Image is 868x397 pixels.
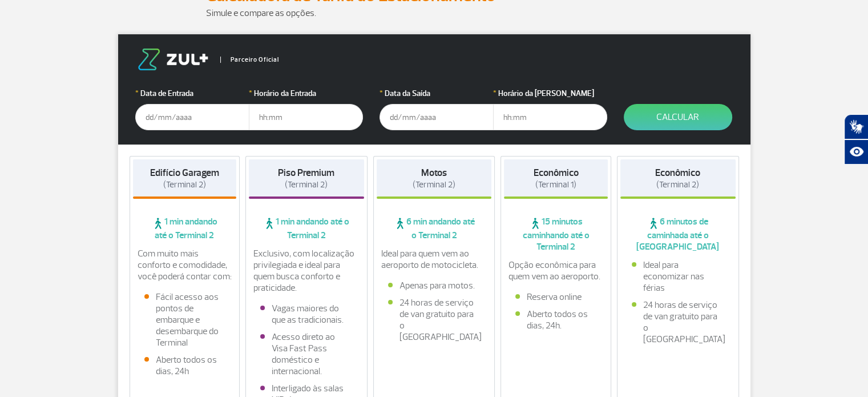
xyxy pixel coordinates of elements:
span: 1 min andando até o Terminal 2 [133,216,237,241]
li: Vagas maiores do que as tradicionais. [260,303,353,326]
span: 15 minutos caminhando até o Terminal 2 [504,216,608,252]
label: Horário da [PERSON_NAME] [493,87,607,99]
strong: Econômico [655,167,700,179]
span: (Terminal 1) [535,179,576,190]
button: Abrir tradutor de língua de sinais. [844,114,868,139]
span: 6 minutos de caminhada até o [GEOGRAPHIC_DATA] [620,216,736,252]
p: Opção econômica para quem vem ao aeroporto. [508,259,603,282]
li: Aberto todos os dias, 24h [144,354,225,377]
label: Horário da Entrada [249,87,363,99]
li: 24 horas de serviço de van gratuito para o [GEOGRAPHIC_DATA] [632,299,724,345]
button: Abrir recursos assistivos. [844,139,868,165]
strong: Motos [421,167,447,179]
p: Com muito mais conforto e comodidade, você poderá contar com: [138,248,232,282]
input: dd/mm/aaaa [380,104,494,130]
li: Acesso direto ao Visa Fast Pass doméstico e internacional. [260,331,353,377]
span: (Terminal 2) [285,179,328,190]
span: 6 min andando até o Terminal 2 [377,216,492,241]
span: (Terminal 2) [163,179,206,190]
li: Aberto todos os dias, 24h. [515,308,596,331]
span: (Terminal 2) [656,179,699,190]
strong: Econômico [534,167,579,179]
input: hh:mm [493,104,607,130]
button: Calcular [624,104,732,130]
p: Simule e compare as opções. [206,6,663,20]
span: Parceiro Oficial [220,57,279,63]
input: hh:mm [249,104,363,130]
p: Ideal para quem vem ao aeroporto de motocicleta. [381,248,487,271]
strong: Piso Premium [278,167,334,179]
li: Ideal para economizar nas férias [632,259,724,294]
p: Exclusivo, com localização privilegiada e ideal para quem busca conforto e praticidade. [253,248,360,294]
img: logo-zul.png [135,49,211,70]
span: (Terminal 2) [413,179,455,190]
strong: Edifício Garagem [150,167,219,179]
li: 24 horas de serviço de van gratuito para o [GEOGRAPHIC_DATA] [388,297,481,343]
label: Data de Entrada [135,87,249,99]
span: 1 min andando até o Terminal 2 [249,216,364,241]
label: Data da Saída [380,87,494,99]
div: Plugin de acessibilidade da Hand Talk. [844,114,868,165]
input: dd/mm/aaaa [135,104,249,130]
li: Reserva online [515,291,596,303]
li: Apenas para motos. [388,280,481,291]
li: Fácil acesso aos pontos de embarque e desembarque do Terminal [144,291,225,348]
